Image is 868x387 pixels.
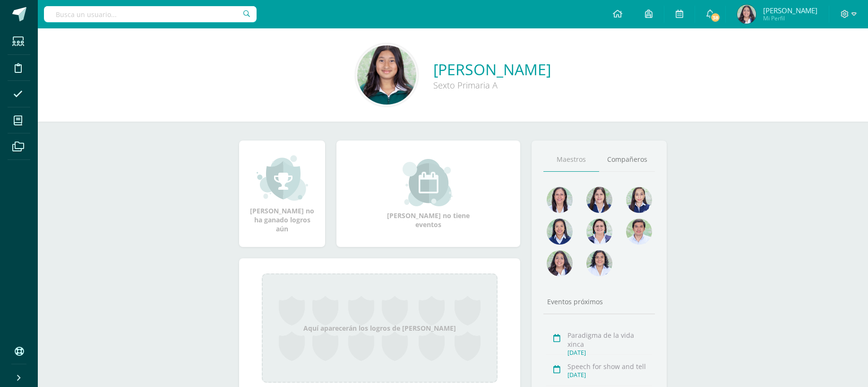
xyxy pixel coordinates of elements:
span: Mi Perfil [763,14,817,22]
span: [PERSON_NAME] [763,6,817,15]
a: [PERSON_NAME] [433,59,551,79]
div: [PERSON_NAME] no tiene eventos [381,159,476,229]
div: Speech for show and tell [567,362,652,371]
img: 78f4197572b4db04b380d46154379998.png [547,187,573,213]
img: 622beff7da537a3f0b3c15e5b2b9eed9.png [586,187,612,213]
img: f0af4734c025b990c12c69d07632b04a.png [626,219,652,245]
div: [DATE] [567,371,652,379]
img: event_small.png [403,159,454,206]
img: 36a62958e634794b0cbff80e05315532.png [547,250,573,276]
a: Compañeros [599,148,655,172]
a: Maestros [543,148,599,172]
div: Sexto Primaria A [433,79,551,91]
input: Busca un usuario... [44,6,257,22]
img: 18d4dd0f9f197625b9b89be963b99d05.png [357,45,416,105]
div: [DATE] [567,349,652,357]
img: 674848b92a8dd628d3cff977652c0a9e.png [586,219,612,245]
div: Eventos próximos [543,297,655,306]
img: e0582db7cc524a9960c08d03de9ec803.png [626,187,652,213]
div: [PERSON_NAME] no ha ganado logros aún [249,154,316,233]
img: 6ddd1834028c492d783a9ed76c16c693.png [547,219,573,245]
img: achievement_small.png [257,154,308,202]
div: Aquí aparecerán los logros de [PERSON_NAME] [262,273,498,383]
img: e27adc6703b1afc23c70ebe5807cf627.png [737,5,756,24]
span: 38 [710,12,721,23]
div: Paradigma de la vida xinca [567,331,652,349]
img: 74e021dbc1333a55a6a6352084f0f183.png [586,250,612,276]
